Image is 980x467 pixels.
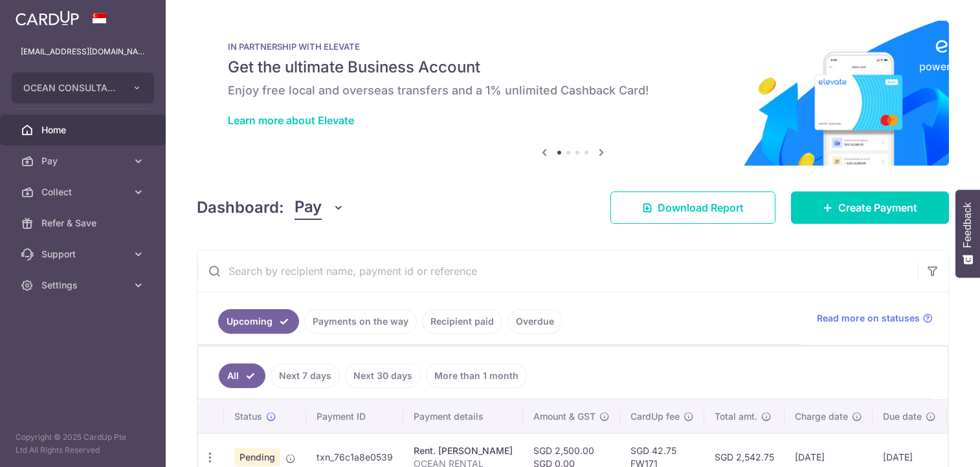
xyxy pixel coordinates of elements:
a: Upcoming [218,309,299,334]
th: Payment ID [306,400,403,433]
span: Support [41,248,127,261]
a: Read more on statuses [817,312,933,325]
span: OCEAN CONSULTANT EMPLOYMENT PTE. LTD. [23,81,119,94]
p: IN PARTNERSHIP WITH ELEVATE [228,41,918,52]
a: Payments on the way [304,309,417,334]
h5: Get the ultimate Business Account [228,57,918,78]
span: Collect [41,186,127,199]
a: Learn more about Elevate [228,114,354,127]
th: Payment details [403,400,523,433]
span: Download Report [658,200,744,215]
a: Overdue [507,309,562,334]
span: Read more on statuses [817,312,920,325]
span: Create Payment [838,200,917,215]
h6: Enjoy free local and overseas transfers and a 1% unlimited Cashback Card! [228,83,918,98]
a: Create Payment [791,191,949,224]
button: Feedback - Show survey [955,190,980,277]
span: CardUp fee [630,410,680,423]
span: Due date [883,410,922,423]
span: Status [234,410,262,423]
h4: Dashboard: [197,196,284,219]
span: Feedback [962,202,974,248]
a: Recipient paid [422,309,502,334]
a: Next 30 days [345,364,421,388]
a: Download Report [610,191,775,224]
img: CardUp [16,10,79,26]
span: Total amt. [715,410,757,423]
span: Home [41,124,127,136]
span: Pending [234,448,280,466]
button: Pay [295,195,344,220]
div: Rent. [PERSON_NAME] [414,444,513,457]
span: Charge date [795,410,848,423]
button: OCEAN CONSULTANT EMPLOYMENT PTE. LTD. [12,72,154,103]
span: Amount & GST [533,410,596,423]
input: Search by recipient name, payment id or reference [197,250,917,292]
span: Pay [295,195,322,220]
a: More than 1 month [426,364,527,388]
span: Pay [41,155,127,168]
span: Settings [41,279,127,292]
img: Renovation banner [197,21,949,166]
a: Next 7 days [271,364,340,388]
p: [EMAIL_ADDRESS][DOMAIN_NAME] [21,45,145,58]
a: All [219,364,265,388]
span: Refer & Save [41,217,127,230]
